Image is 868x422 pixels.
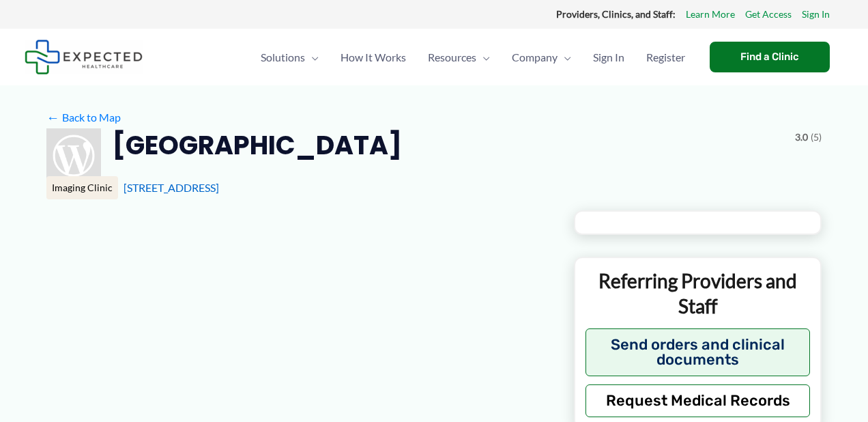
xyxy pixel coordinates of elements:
span: Resources [428,33,476,81]
a: Learn More [686,5,735,23]
span: Sign In [593,33,624,81]
span: Menu Toggle [476,33,490,81]
button: Request Medical Records [585,384,810,417]
a: ResourcesMenu Toggle [417,33,501,81]
a: ←Back to Map [46,107,121,128]
nav: Primary Site Navigation [250,33,696,81]
a: Find a Clinic [710,42,830,72]
span: Company [512,33,558,81]
span: 3.0 [795,128,808,146]
a: Sign In [802,5,830,23]
a: SolutionsMenu Toggle [250,33,330,81]
a: How It Works [330,33,417,81]
p: Referring Providers and Staff [585,268,810,318]
h2: [GEOGRAPHIC_DATA] [112,128,402,162]
span: ← [46,111,59,124]
span: Register [646,33,685,81]
button: Send orders and clinical documents [585,328,810,376]
a: Get Access [745,5,792,23]
div: Imaging Clinic [46,176,118,199]
a: Sign In [582,33,635,81]
span: How It Works [341,33,406,81]
span: Menu Toggle [305,33,319,81]
span: (5) [811,128,822,146]
span: Solutions [261,33,305,81]
a: Register [635,33,696,81]
a: CompanyMenu Toggle [501,33,582,81]
strong: Providers, Clinics, and Staff: [556,8,676,20]
a: [STREET_ADDRESS] [124,181,219,194]
span: Menu Toggle [558,33,571,81]
img: Expected Healthcare Logo - side, dark font, small [25,40,143,74]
